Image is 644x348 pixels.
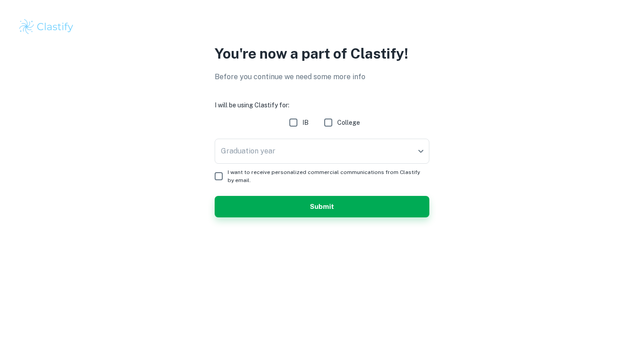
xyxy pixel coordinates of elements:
p: Before you continue we need some more info [215,72,429,82]
a: Clastify logo [18,18,626,36]
span: I want to receive personalized commercial communications from Clastify by email. [228,168,422,184]
button: Submit [215,196,429,217]
span: College [337,118,360,127]
h6: I will be using Clastify for: [215,100,429,110]
span: IB [302,118,309,127]
img: Clastify logo [18,18,75,36]
p: You're now a part of Clastify! [215,43,429,64]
